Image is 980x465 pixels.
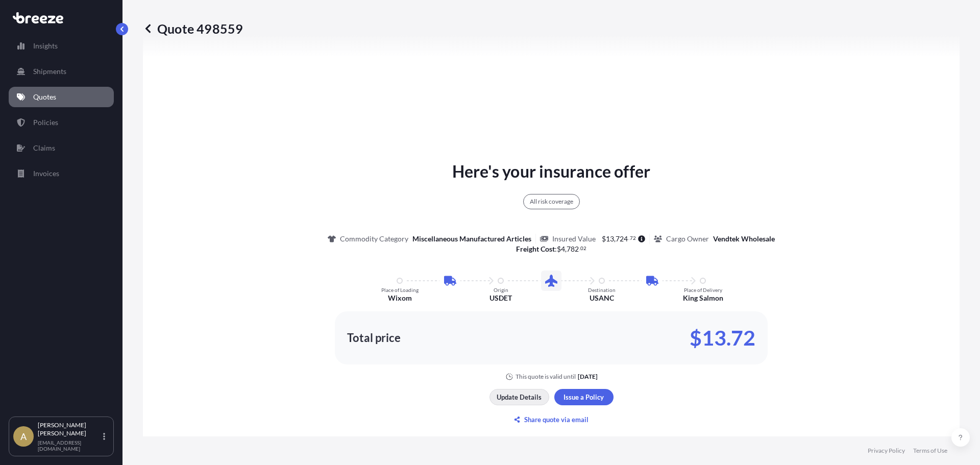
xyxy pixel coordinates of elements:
span: $ [602,235,606,242]
span: A [20,431,27,442]
p: Quote 498559 [143,20,243,37]
p: Here's your insurance offer [452,159,650,184]
p: USANC [590,293,614,303]
p: Insured Value [552,234,596,244]
p: This quote is valid until [516,373,576,381]
span: 13 [606,235,614,242]
div: All risk coverage [523,194,580,209]
p: USDET [489,293,512,303]
p: Quotes [33,92,56,102]
a: Invoices [9,163,114,184]
span: . [628,236,629,240]
p: Miscellaneous Manufactured Articles [412,234,531,244]
p: : [516,244,587,254]
p: Policies [33,117,58,128]
a: Terms of Use [913,447,947,455]
span: 782 [567,246,579,253]
p: [EMAIL_ADDRESS][DOMAIN_NAME] [38,439,101,452]
button: Share quote via email [489,411,614,428]
p: Place of Delivery [684,287,722,293]
p: [PERSON_NAME] [PERSON_NAME] [38,421,101,437]
p: Wixom [388,293,412,303]
p: Total price [347,333,401,343]
a: Policies [9,112,114,133]
p: Claims [33,143,55,153]
p: Cargo Owner [666,234,709,244]
p: Destination [588,287,616,293]
span: 72 [630,236,636,240]
p: Place of Loading [381,287,419,293]
span: $ [557,246,561,253]
p: Issue a Policy [563,392,604,402]
a: Privacy Policy [868,447,905,455]
span: . [579,247,580,250]
a: Insights [9,36,114,56]
p: [DATE] [578,373,598,381]
b: Freight Cost [516,244,555,253]
p: King Salmon [683,293,723,303]
button: Update Details [489,389,549,405]
a: Shipments [9,61,114,82]
p: Share quote via email [524,414,589,425]
span: , [565,246,567,253]
p: Insights [33,41,58,51]
p: Commodity Category [340,234,408,244]
p: Origin [494,287,508,293]
span: 02 [580,247,586,250]
p: Vendtek Wholesale [713,234,775,244]
span: , [614,235,616,242]
p: Update Details [497,392,542,402]
button: Issue a Policy [554,389,614,405]
p: Shipments [33,66,66,77]
p: $13.72 [690,330,755,346]
p: Invoices [33,168,59,179]
span: 4 [561,246,565,253]
span: 724 [616,235,628,242]
a: Quotes [9,87,114,107]
a: Claims [9,138,114,158]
